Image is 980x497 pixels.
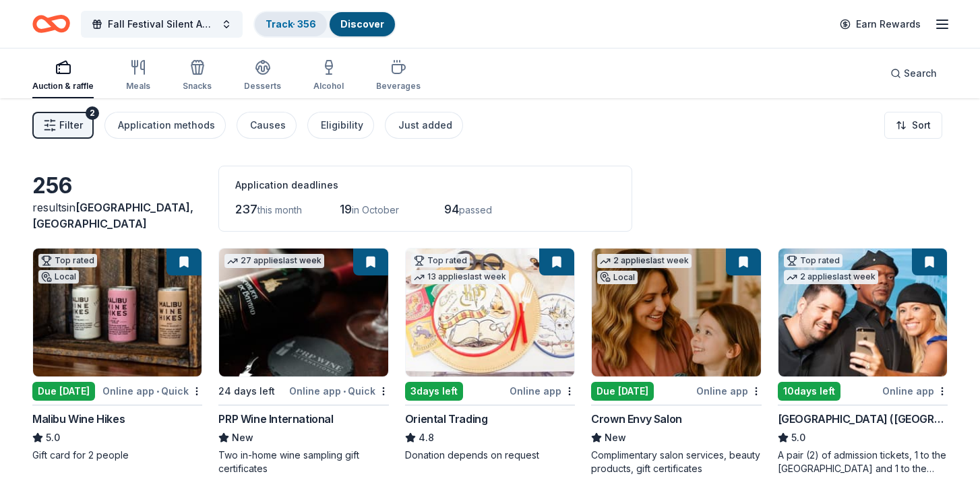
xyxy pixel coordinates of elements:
[219,249,388,376] img: Image for PRP Wine International
[832,12,929,36] a: Earn Rewards
[156,386,159,397] span: •
[398,117,452,133] div: Just added
[218,449,388,475] div: Two in-home wine sampling gift certificates
[232,430,253,446] span: New
[340,202,352,216] span: 19
[244,81,281,92] div: Desserts
[405,411,488,427] div: Oriental Trading
[912,117,931,133] span: Sort
[289,383,389,399] div: Online app Quick
[340,18,384,30] a: Discover
[882,383,948,399] div: Online app
[411,254,470,267] div: Top rated
[307,112,374,139] button: Eligibility
[880,60,948,87] button: Search
[32,54,94,98] button: Auction & raffle
[118,117,215,133] div: Application methods
[313,54,344,98] button: Alcohol
[32,411,125,427] div: Malibu Wine Hikes
[32,199,202,232] div: results
[343,386,346,397] span: •
[352,204,399,216] span: in October
[444,202,459,216] span: 94
[376,81,421,92] div: Beverages
[597,254,692,268] div: 2 applies last week
[591,411,682,427] div: Crown Envy Salon
[778,382,840,401] div: 10 days left
[183,81,212,92] div: Snacks
[126,54,150,98] button: Meals
[33,249,202,376] img: Image for Malibu Wine Hikes
[38,254,97,267] div: Top rated
[459,204,492,216] span: passed
[591,449,761,475] div: Complimentary salon services, beauty products, gift certificates
[183,54,212,98] button: Snacks
[405,248,575,462] a: Image for Oriental TradingTop rated13 applieslast week3days leftOnline appOriental Trading4.8Dona...
[510,383,575,399] div: Online app
[784,270,878,284] div: 2 applies last week
[32,172,202,199] div: 256
[253,11,396,38] button: Track· 356Discover
[32,8,70,40] a: Home
[32,449,202,462] div: Gift card for 2 people
[904,65,937,81] span: Search
[591,382,654,401] div: Due [DATE]
[605,430,626,446] span: New
[411,270,509,284] div: 13 applies last week
[104,112,226,139] button: Application methods
[405,449,575,462] div: Donation depends on request
[218,383,275,399] div: 24 days left
[376,54,421,98] button: Beverages
[86,106,99,120] div: 2
[237,112,297,139] button: Causes
[266,18,316,30] a: Track· 356
[419,430,434,446] span: 4.8
[592,249,760,376] img: Image for Crown Envy Salon
[244,54,281,98] button: Desserts
[884,112,942,139] button: Sort
[235,177,615,193] div: Application deadlines
[784,254,843,267] div: Top rated
[313,81,344,92] div: Alcohol
[32,112,94,139] button: Filter2
[597,271,638,284] div: Local
[778,449,948,475] div: A pair (2) of admission tickets, 1 to the [GEOGRAPHIC_DATA] and 1 to the [GEOGRAPHIC_DATA]
[405,382,463,401] div: 3 days left
[38,270,79,284] div: Local
[32,248,202,462] a: Image for Malibu Wine HikesTop ratedLocalDue [DATE]Online app•QuickMalibu Wine Hikes5.0Gift card ...
[321,117,363,133] div: Eligibility
[32,382,95,401] div: Due [DATE]
[257,204,302,216] span: this month
[108,16,216,32] span: Fall Festival Silent Auction
[59,117,83,133] span: Filter
[81,11,243,38] button: Fall Festival Silent Auction
[218,411,333,427] div: PRP Wine International
[32,81,94,92] div: Auction & raffle
[696,383,762,399] div: Online app
[218,248,388,475] a: Image for PRP Wine International27 applieslast week24 days leftOnline app•QuickPRP Wine Internati...
[791,430,805,446] span: 5.0
[385,112,463,139] button: Just added
[32,201,193,230] span: [GEOGRAPHIC_DATA], [GEOGRAPHIC_DATA]
[224,254,324,268] div: 27 applies last week
[591,248,761,475] a: Image for Crown Envy Salon2 applieslast weekLocalDue [DATE]Online appCrown Envy SalonNewComplimen...
[778,411,948,427] div: [GEOGRAPHIC_DATA] ([GEOGRAPHIC_DATA])
[250,117,286,133] div: Causes
[778,249,947,376] img: Image for Hollywood Wax Museum (Hollywood)
[46,430,60,446] span: 5.0
[406,249,574,376] img: Image for Oriental Trading
[778,248,948,475] a: Image for Hollywood Wax Museum (Hollywood)Top rated2 applieslast week10days leftOnline app[GEOGRA...
[102,383,202,399] div: Online app Quick
[32,201,193,230] span: in
[235,202,257,216] span: 237
[126,81,150,92] div: Meals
